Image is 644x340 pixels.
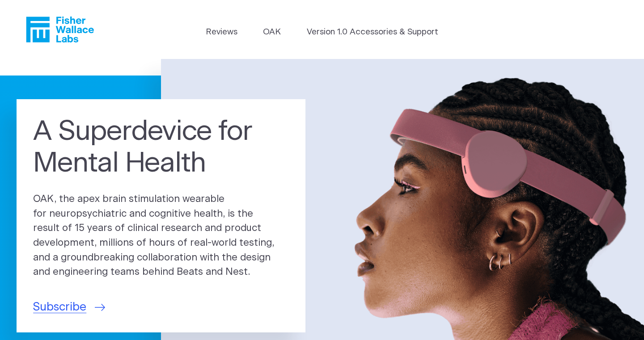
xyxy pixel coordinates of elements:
[26,17,94,42] a: Fisher Wallace
[33,116,289,179] h1: A Superdevice for Mental Health
[307,26,438,38] a: Version 1.0 Accessories & Support
[206,26,237,38] a: Reviews
[263,26,281,38] a: OAK
[33,192,289,279] p: OAK, the apex brain stimulation wearable for neuropsychiatric and cognitive health, is the result...
[33,299,86,316] span: Subscribe
[33,299,105,316] a: Subscribe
